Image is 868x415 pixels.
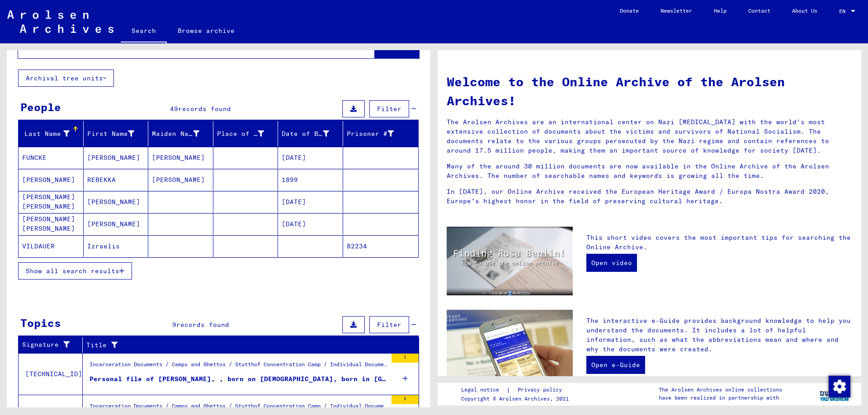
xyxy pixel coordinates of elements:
[22,129,70,139] div: Last Name
[178,105,231,113] span: records found
[167,20,245,42] a: Browse archive
[447,162,852,181] p: Many of the around 30 million documents are now available in the Online Archive of the Arolsen Ar...
[18,262,132,280] button: Show all search results
[20,99,61,115] div: People
[278,121,343,146] mat-header-cell: Date of Birth
[84,191,149,213] mat-cell: [PERSON_NAME]
[86,338,408,352] div: Title
[447,227,573,295] img: video.jpg
[461,385,506,395] a: Legal notice
[461,395,573,403] p: Copyright © Arolsen Archives, 2021
[172,321,176,329] span: 9
[176,321,229,329] span: records found
[278,213,343,235] mat-cell: [DATE]
[152,129,199,139] div: Maiden Name
[217,126,278,141] div: Place of Birth
[84,121,149,146] mat-header-cell: First Name
[839,8,849,14] span: EN
[369,100,409,117] button: Filter
[278,191,343,213] mat-cell: [DATE]
[19,169,84,191] mat-cell: [PERSON_NAME]
[829,376,850,397] img: Change consent
[278,169,343,191] mat-cell: 1899
[282,129,329,139] div: Date of Birth
[19,121,84,146] mat-header-cell: Last Name
[213,121,278,146] mat-header-cell: Place of Birth
[347,129,394,139] div: Prisoner #
[510,385,573,395] a: Privacy policy
[447,187,852,206] p: In [DATE], our Online Archive received the European Heritage Award / Europa Nostra Award 2020, Eu...
[84,235,149,257] mat-cell: Izraelis
[447,117,852,155] p: The Arolsen Archives are an international center on Nazi [MEDICAL_DATA] with the world’s most ext...
[148,169,213,191] mat-cell: [PERSON_NAME]
[152,126,213,141] div: Maiden Name
[343,121,419,146] mat-header-cell: Prisoner #
[22,340,71,350] div: Signature
[447,72,852,110] h1: Welcome to the Online Archive of the Arolsen Archives!
[84,147,149,168] mat-cell: [PERSON_NAME]
[377,321,401,329] span: Filter
[87,126,148,141] div: First Name
[586,316,852,354] p: The interactive e-Guide provides background knowledge to help you understand the documents. It in...
[343,235,419,257] mat-cell: 82234
[86,340,396,350] div: Title
[90,360,387,373] div: Incarceration Documents / Camps and Ghettos / Stutthof Concentration Camp / Individual Documents ...
[20,315,61,331] div: Topics
[19,147,84,168] mat-cell: FUNCKE
[461,385,573,395] div: |
[87,129,135,139] div: First Name
[148,121,213,146] mat-header-cell: Maiden Name
[90,374,387,384] div: Personal file of [PERSON_NAME], , born on [DEMOGRAPHIC_DATA], born in [GEOGRAPHIC_DATA]
[369,316,409,333] button: Filter
[19,191,84,213] mat-cell: [PERSON_NAME] [PERSON_NAME]
[22,126,83,141] div: Last Name
[586,233,852,252] p: This short video covers the most important tips for searching the Online Archive.
[447,310,573,394] img: eguide.jpg
[26,267,119,275] span: Show all search results
[148,147,213,168] mat-cell: [PERSON_NAME]
[170,105,178,113] span: 49
[659,386,782,394] p: The Arolsen Archives online collections
[7,10,113,33] img: Arolsen_neg.svg
[818,382,852,405] img: yv_logo.png
[90,402,387,415] div: Incarceration Documents / Camps and Ghettos / Stutthof Concentration Camp / Individual Documents ...
[377,105,401,113] span: Filter
[19,235,84,257] mat-cell: VILDAUER
[392,395,419,404] div: 2
[392,354,419,363] div: 1
[282,126,343,141] div: Date of Birth
[828,375,850,397] div: Change consent
[347,126,408,141] div: Prisoner #
[84,213,149,235] mat-cell: [PERSON_NAME]
[19,353,83,395] td: [TECHNICAL_ID]
[586,356,645,374] a: Open e-Guide
[22,338,82,352] div: Signature
[121,20,167,43] a: Search
[278,147,343,168] mat-cell: [DATE]
[84,169,149,191] mat-cell: REBEKKA
[19,213,84,235] mat-cell: [PERSON_NAME] [PERSON_NAME]
[586,254,637,272] a: Open video
[659,394,782,402] p: have been realized in partnership with
[217,129,264,139] div: Place of Birth
[18,70,114,87] button: Archival tree units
